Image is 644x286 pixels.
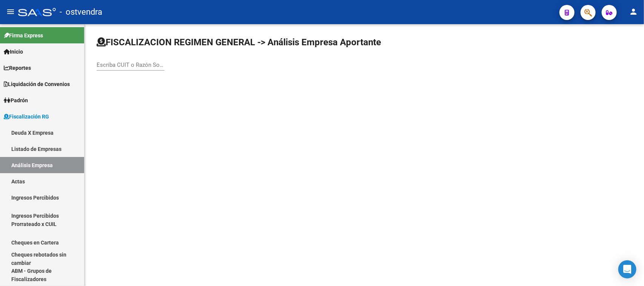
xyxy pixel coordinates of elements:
[4,48,23,56] span: Inicio
[60,4,102,20] span: - ostvendra
[4,31,43,40] span: Firma Express
[6,7,15,16] mat-icon: menu
[629,7,638,16] mat-icon: person
[4,80,70,88] span: Liquidación de Convenios
[97,36,381,48] h1: FISCALIZACION REGIMEN GENERAL -> Análisis Empresa Aportante
[4,112,49,121] span: Fiscalización RG
[4,64,31,72] span: Reportes
[618,260,636,278] div: Open Intercom Messenger
[4,96,28,105] span: Padrón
